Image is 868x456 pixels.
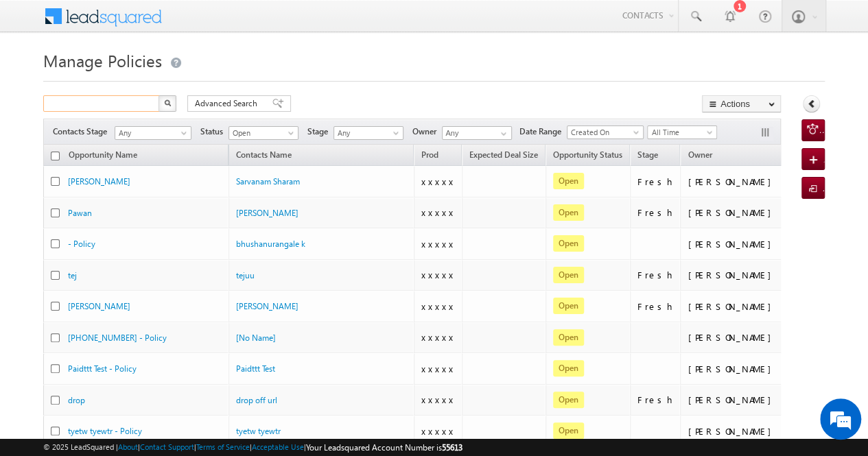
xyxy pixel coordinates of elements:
[648,126,713,139] span: All Time
[442,442,462,453] span: 55613
[195,97,261,110] span: Advanced Search
[553,298,584,314] span: Open
[553,267,584,283] span: Open
[469,149,538,160] span: Expected Deal Size
[229,127,294,139] span: Open
[637,300,675,313] div: Fresh
[647,125,717,139] a: All Time
[68,301,130,311] a: [PERSON_NAME]
[421,176,456,188] div: xxxxx
[553,392,584,408] span: Open
[252,442,304,451] a: Acceptable Use
[688,238,777,250] div: [PERSON_NAME]
[334,127,399,139] span: Any
[567,125,644,139] a: Created On
[637,394,675,406] div: Fresh
[53,125,113,138] span: Contacts Stage
[412,125,442,138] span: Owner
[688,269,777,281] div: [PERSON_NAME]
[421,238,456,250] div: xxxxx
[421,331,456,344] div: xxxxx
[637,269,675,281] div: Fresh
[421,149,438,160] span: Prod
[68,395,85,405] a: drop
[307,125,333,138] span: Stage
[236,395,277,405] a: drop off url
[462,147,545,165] a: Expected Deal Size
[140,442,194,451] a: Contact Support
[68,270,77,280] a: tej
[688,176,777,188] div: [PERSON_NAME]
[553,422,584,439] span: Open
[688,149,712,160] span: Owner
[637,206,675,219] div: Fresh
[228,126,298,140] a: Open
[702,95,781,112] button: Actions
[553,360,584,376] span: Open
[553,204,584,221] span: Open
[68,208,92,218] a: Pawan
[68,176,130,187] a: [PERSON_NAME]
[236,176,300,187] a: Sarvanam Sharam
[236,426,281,436] a: tyetw tyewtr
[164,99,171,106] img: Search
[229,147,298,165] span: Contacts Name
[68,239,95,249] a: - Policy
[637,176,675,188] div: Fresh
[553,173,584,189] span: Open
[69,149,137,160] span: Opportunity Name
[637,149,658,160] span: Stage
[236,270,255,280] a: tejuu
[688,394,777,406] div: [PERSON_NAME]
[421,206,456,219] div: xxxxx
[196,442,250,451] a: Terms of Service
[421,363,456,375] div: xxxxx
[236,301,298,311] a: [PERSON_NAME]
[688,300,777,313] div: [PERSON_NAME]
[43,49,162,71] span: Manage Policies
[68,363,137,374] a: Paidttt Test - Policy
[62,147,144,165] a: Opportunity Name
[442,126,512,140] input: Type to Search
[553,329,584,346] span: Open
[236,208,298,218] a: [PERSON_NAME]
[68,426,142,436] a: tyetw tyewtr - Policy
[567,126,639,139] span: Created On
[68,333,167,343] a: [PHONE_NUMBER] - Policy
[306,442,462,453] span: Your Leadsquared Account Number is
[421,425,456,437] div: xxxxx
[236,239,305,249] a: bhushanurangale k
[236,363,275,374] a: Paidttt Test
[421,300,456,313] div: xxxxx
[51,152,60,160] input: Check all records
[43,441,462,454] span: © 2025 LeadSquared | | | | |
[688,363,777,375] div: [PERSON_NAME]
[519,125,567,138] span: Date Range
[236,333,276,343] a: [No Name]
[333,126,403,140] a: Any
[546,147,629,165] a: Opportunity Status
[553,235,584,252] span: Open
[115,126,191,140] a: Any
[421,394,456,406] div: xxxxx
[688,425,777,437] div: [PERSON_NAME]
[688,206,777,219] div: [PERSON_NAME]
[688,331,777,344] div: [PERSON_NAME]
[631,147,665,165] a: Stage
[421,269,456,281] div: xxxxx
[115,127,187,139] span: Any
[118,442,138,451] a: About
[200,125,228,138] span: Status
[493,127,511,141] a: Show All Items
